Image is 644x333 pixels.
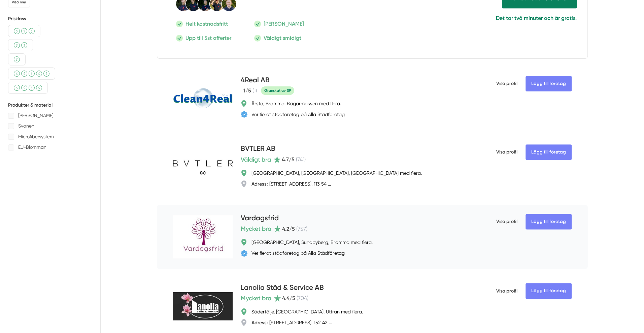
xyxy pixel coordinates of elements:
[251,239,373,246] div: [GEOGRAPHIC_DATA], Sundbyberg, Bromma med flera.
[18,143,46,151] p: EU-Blomman
[282,226,295,232] span: 4.2 /5
[173,284,233,328] img: Lanolia Städ & Service AB
[496,75,517,92] span: Visa profil
[241,155,271,164] span: Väldigt bra
[251,308,363,315] div: Södertälje, [GEOGRAPHIC_DATA], Uttran med flera.
[241,282,324,294] h4: Lanolia Städ & Service AB
[8,39,33,51] div: Billigare
[496,143,517,161] span: Visa profil
[251,170,422,176] div: [GEOGRAPHIC_DATA], [GEOGRAPHIC_DATA], [GEOGRAPHIC_DATA] med flera.
[8,102,92,109] h5: Produkter & material
[241,294,271,303] span: Mycket bra
[526,214,572,229] : Lägg till företag
[496,282,517,300] span: Visa profil
[251,181,331,187] div: [STREET_ADDRESS], 113 54 ...
[526,76,572,91] : Lägg till företag
[251,100,341,107] div: Årsta, Bromma, Bagarmossen med flera.
[251,181,268,187] strong: Adress:
[241,75,270,86] h4: 4Real AB
[526,283,572,299] : Lägg till företag
[8,67,55,80] div: Dyrare
[251,320,268,326] strong: Adress:
[251,111,345,118] div: Verifierat städföretag på Alla Städföretag
[18,133,54,141] p: Microfibersystem
[173,215,233,258] img: Vardagsfrid
[241,224,271,233] span: Mycket bra
[251,250,345,256] div: Verifierat städföretag på Alla Städföretag
[296,226,307,232] span: ( 757 )
[496,213,517,230] span: Visa profil
[185,20,228,28] p: Helt kostnadsfritt
[282,295,295,301] span: 4.4 /5
[251,319,332,326] div: [STREET_ADDRESS], 152 42 ...
[526,144,572,160] : Lägg till företag
[173,88,233,109] img: 4Real AB
[8,53,26,65] div: Billigt
[252,87,257,94] span: ( 1 )
[8,82,48,94] div: Över medel
[297,295,308,301] span: ( 704 )
[18,111,54,120] p: [PERSON_NAME]
[282,156,295,163] span: 4.7 /5
[387,14,577,22] p: Det tar två minuter och är gratis.
[241,213,279,224] h4: Vardagsfrid
[261,86,294,95] span: Granskat av SP
[18,122,34,130] p: Svanen
[296,156,306,163] span: ( 741 )
[173,144,233,191] img: BVTLER AB
[8,16,92,22] h5: Prisklass
[243,87,251,94] span: 1 /5
[241,143,275,155] h4: BVTLER AB
[8,25,40,37] div: Medel
[264,34,301,42] p: Väldigt smidigt
[264,20,304,28] p: [PERSON_NAME]
[185,34,231,42] p: Upp till 5st offerter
